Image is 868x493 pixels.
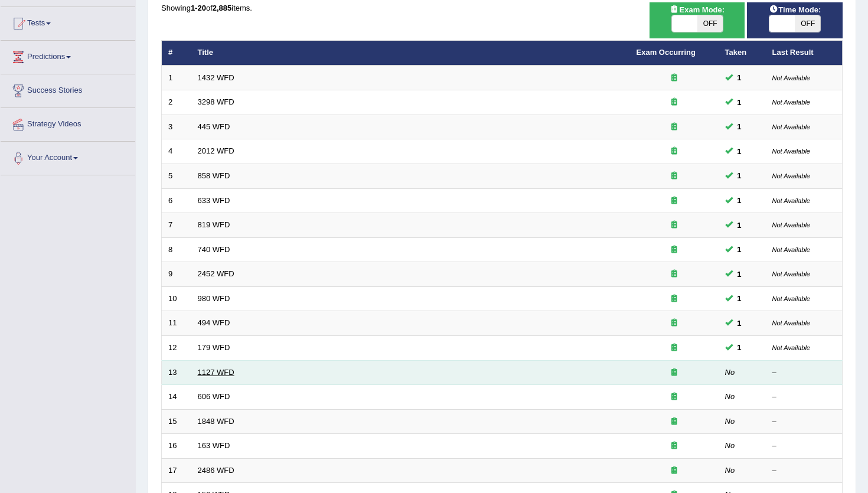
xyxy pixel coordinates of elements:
div: Exam occurring question [637,440,712,452]
a: Predictions [1,41,135,70]
td: 5 [162,164,191,189]
small: Not Available [772,270,810,277]
div: Exam occurring question [637,293,712,305]
div: Exam occurring question [637,171,712,182]
td: 14 [162,385,191,410]
a: 179 WFD [198,343,230,352]
a: 633 WFD [198,196,230,205]
td: 6 [162,188,191,213]
div: Exam occurring question [637,97,712,108]
div: Exam occurring question [637,122,712,133]
a: 740 WFD [198,245,230,254]
small: Not Available [772,246,810,253]
small: Not Available [772,74,810,81]
td: 15 [162,409,191,434]
span: You cannot take this question anymore [733,268,746,280]
a: 980 WFD [198,294,230,303]
span: You cannot take this question anymore [733,96,746,109]
span: You cannot take this question anymore [733,341,746,354]
td: 2 [162,90,191,115]
td: 8 [162,237,191,262]
small: Not Available [772,99,810,106]
div: Exam occurring question [637,391,712,403]
small: Not Available [772,148,810,155]
a: Your Account [1,142,135,171]
span: OFF [697,15,723,32]
a: Exam Occurring [637,48,696,57]
a: 2012 WFD [198,146,234,155]
div: Exam occurring question [637,195,712,207]
div: Exam occurring question [637,220,712,231]
b: 1-20 [191,4,206,12]
div: Exam occurring question [637,269,712,280]
span: You cannot take this question anymore [733,145,746,158]
td: 12 [162,335,191,360]
b: 2,885 [213,4,232,12]
td: 11 [162,311,191,336]
span: You cannot take this question anymore [733,219,746,231]
td: 17 [162,458,191,483]
span: You cannot take this question anymore [733,169,746,182]
div: Showing of items. [161,2,843,14]
div: Exam occurring question [637,465,712,476]
small: Not Available [772,295,810,302]
td: 7 [162,213,191,238]
a: 2486 WFD [198,466,234,475]
small: Not Available [772,197,810,204]
small: Not Available [772,319,810,327]
div: Show exams occurring in exams [650,2,745,38]
a: 1127 WFD [198,368,234,377]
a: 819 WFD [198,220,230,229]
span: You cannot take this question anymore [733,317,746,329]
small: Not Available [772,172,810,179]
td: 9 [162,262,191,287]
th: Title [191,41,630,66]
em: No [725,392,735,401]
a: 606 WFD [198,392,230,401]
a: 1432 WFD [198,73,234,82]
a: 494 WFD [198,318,230,327]
div: Exam occurring question [637,146,712,157]
td: 16 [162,434,191,459]
a: 3298 WFD [198,97,234,106]
span: You cannot take this question anymore [733,292,746,305]
em: No [725,441,735,450]
a: Tests [1,7,135,37]
div: Exam occurring question [637,342,712,354]
a: 2452 WFD [198,269,234,278]
td: 13 [162,360,191,385]
div: – [772,391,836,403]
span: OFF [795,15,820,32]
span: Exam Mode: [665,4,729,16]
span: You cannot take this question anymore [733,243,746,256]
span: You cannot take this question anymore [733,120,746,133]
small: Not Available [772,221,810,228]
a: 1848 WFD [198,417,234,426]
div: Exam occurring question [637,416,712,427]
td: 10 [162,286,191,311]
em: No [725,368,735,377]
a: Strategy Videos [1,108,135,138]
div: Exam occurring question [637,73,712,84]
a: 858 WFD [198,171,230,180]
span: You cannot take this question anymore [733,194,746,207]
th: Last Result [766,41,843,66]
a: Success Stories [1,74,135,104]
em: No [725,417,735,426]
div: – [772,367,836,378]
small: Not Available [772,123,810,130]
div: Exam occurring question [637,318,712,329]
div: – [772,440,836,452]
em: No [725,466,735,475]
td: 1 [162,66,191,90]
div: Exam occurring question [637,367,712,378]
small: Not Available [772,344,810,351]
th: # [162,41,191,66]
a: 445 WFD [198,122,230,131]
td: 4 [162,139,191,164]
div: – [772,465,836,476]
th: Taken [719,41,766,66]
div: – [772,416,836,427]
a: 163 WFD [198,441,230,450]
div: Exam occurring question [637,244,712,256]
